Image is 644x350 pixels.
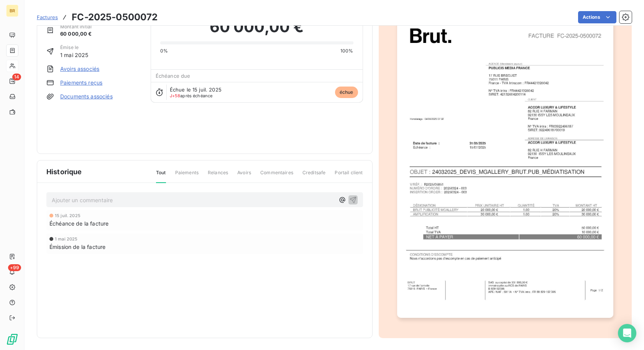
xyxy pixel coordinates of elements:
span: Creditsafe [302,169,326,182]
span: Émission de la facture [49,243,105,251]
button: Actions [578,11,616,23]
span: Tout [156,169,166,183]
span: 1 mai 2025 [60,51,89,59]
div: Open Intercom Messenger [618,324,636,342]
h3: FC-2025-0500072 [72,10,158,24]
span: J+58 [170,93,181,98]
img: invoice_thumbnail [397,13,613,318]
span: après échéance [170,93,213,98]
a: Factures [37,13,58,21]
span: 15 juil. 2025 [55,213,80,218]
span: Émise le [60,44,89,51]
span: Relances [208,169,228,182]
span: 14 [12,74,21,80]
a: Avoirs associés [60,65,99,73]
span: Échue le 15 juil. 2025 [170,87,222,93]
span: 0% [160,47,168,54]
a: Paiements reçus [60,79,102,87]
span: Commentaires [260,169,293,182]
span: 60 000,00 € [210,15,304,38]
span: Échéance de la facture [49,219,108,227]
span: 60 000,00 € [60,30,92,38]
div: BR [6,5,18,17]
span: échue [335,87,358,98]
a: Documents associés [60,93,113,100]
span: Paiements [175,169,199,182]
span: Montant initial [60,23,92,30]
span: +99 [8,264,21,271]
span: Portail client [335,169,363,182]
span: Avoirs [237,169,251,182]
span: 100% [340,47,353,54]
span: Factures [37,14,58,20]
img: Logo LeanPay [6,333,18,345]
span: Historique [46,167,82,177]
span: Échéance due [156,73,191,79]
span: 1 mai 2025 [55,237,78,241]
